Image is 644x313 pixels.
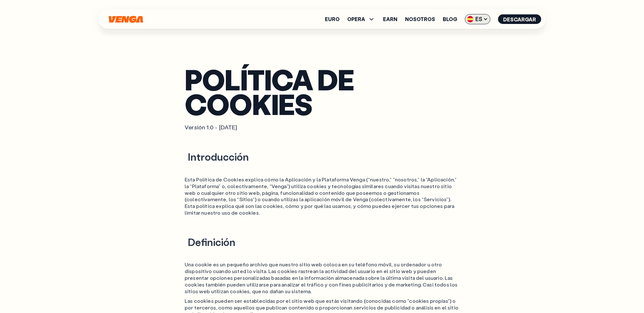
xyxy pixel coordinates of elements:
button: Descargar [498,14,541,24]
img: flag-es [467,16,473,22]
h2: Introducción [185,150,459,164]
span: OPERA [347,17,365,22]
h1: POLÍTICA DE COOKIES [185,67,459,116]
a: Nosotros [405,17,435,22]
p: Versión 1.0 - [DATE] [185,124,459,131]
a: Earn [383,17,397,22]
p: Esta Política de Cookies explica cómo la Aplicación y la Plataforma Venga (“nuestro,” “nosotros,”... [185,176,459,216]
span: ES [465,14,490,24]
svg: Inicio [108,16,144,23]
p: Una cookie es un pequeño archivo que nuestro sitio web coloca en su teléfono móvil, su ordenador ... [185,261,459,294]
span: OPERA [347,15,375,23]
a: Blog [443,17,457,22]
a: Euro [325,17,340,22]
h2: Definición [185,235,459,249]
